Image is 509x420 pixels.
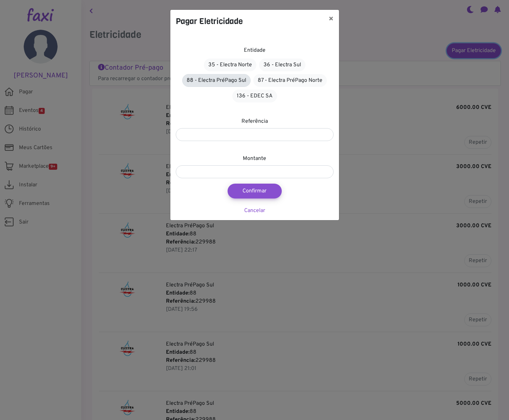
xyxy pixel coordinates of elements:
[244,46,266,54] label: Entidade
[241,117,268,125] label: Referência
[244,207,265,214] a: Cancelar
[228,184,282,199] button: Confirmar
[259,59,305,71] a: 36 - Electra Sul
[232,90,277,102] a: 136 - EDEC SA
[253,74,327,87] a: 87 - Electra PréPago Norte
[182,74,251,87] a: 88 - Electra PréPago Sul
[204,59,256,71] a: 35 - Electra Norte
[323,10,339,29] button: ×
[243,155,266,163] label: Montante
[176,15,243,27] h4: Pagar Eletricidade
